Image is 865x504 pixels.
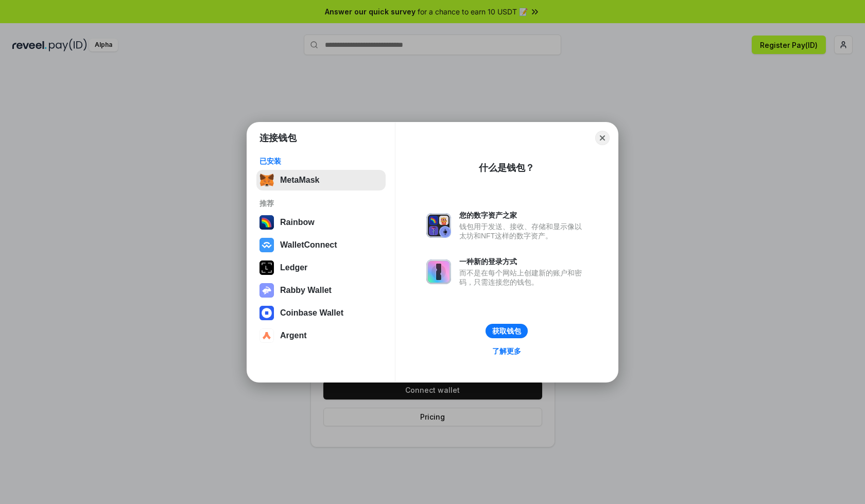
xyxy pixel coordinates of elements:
[459,268,587,287] div: 而不是在每个网站上创建新的账户和密码，只需连接您的钱包。
[256,170,386,190] button: MetaMask
[459,222,587,240] div: 钱包用于发送、接收、存储和显示像以太坊和NFT这样的数字资产。
[259,328,274,343] img: svg+xml,%3Csvg%20width%3D%2228%22%20height%3D%2228%22%20viewBox%3D%220%200%2028%2028%22%20fill%3D...
[256,212,386,233] button: Rainbow
[259,238,274,252] img: svg+xml,%3Csvg%20width%3D%2228%22%20height%3D%2228%22%20viewBox%3D%220%200%2028%2028%22%20fill%3D...
[256,325,386,346] button: Argent
[426,213,451,238] img: svg+xml,%3Csvg%20xmlns%3D%22http%3A%2F%2Fwww.w3.org%2F2000%2Fsvg%22%20fill%3D%22none%22%20viewBox...
[259,283,274,298] img: svg+xml,%3Csvg%20xmlns%3D%22http%3A%2F%2Fwww.w3.org%2F2000%2Fsvg%22%20fill%3D%22none%22%20viewBox...
[426,259,451,284] img: svg+xml,%3Csvg%20xmlns%3D%22http%3A%2F%2Fwww.w3.org%2F2000%2Fsvg%22%20fill%3D%22none%22%20viewBox...
[492,326,521,336] div: 获取钱包
[259,173,274,187] img: svg+xml,%3Csvg%20fill%3D%22none%22%20height%3D%2233%22%20viewBox%3D%220%200%2035%2033%22%20width%...
[595,131,610,145] button: Close
[259,215,274,230] img: svg+xml,%3Csvg%20width%3D%22120%22%20height%3D%22120%22%20viewBox%3D%220%200%20120%20120%22%20fil...
[256,303,386,323] button: Coinbase Wallet
[280,286,332,295] div: Rabby Wallet
[280,263,307,272] div: Ledger
[459,211,587,220] div: 您的数字资产之家
[256,235,386,255] button: WalletConnect
[259,157,383,166] div: 已安装
[479,162,534,174] div: 什么是钱包？
[256,257,386,278] button: Ledger
[486,324,528,338] button: 获取钱包
[259,260,274,275] img: svg+xml,%3Csvg%20xmlns%3D%22http%3A%2F%2Fwww.w3.org%2F2000%2Fsvg%22%20width%3D%2228%22%20height%3...
[280,308,343,318] div: Coinbase Wallet
[459,257,587,266] div: 一种新的登录方式
[492,346,521,356] div: 了解更多
[280,240,337,250] div: WalletConnect
[259,306,274,320] img: svg+xml,%3Csvg%20width%3D%2228%22%20height%3D%2228%22%20viewBox%3D%220%200%2028%2028%22%20fill%3D...
[280,218,315,227] div: Rainbow
[280,176,319,185] div: MetaMask
[280,331,307,340] div: Argent
[256,280,386,301] button: Rabby Wallet
[259,132,297,144] h1: 连接钱包
[486,344,527,358] a: 了解更多
[259,199,383,208] div: 推荐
